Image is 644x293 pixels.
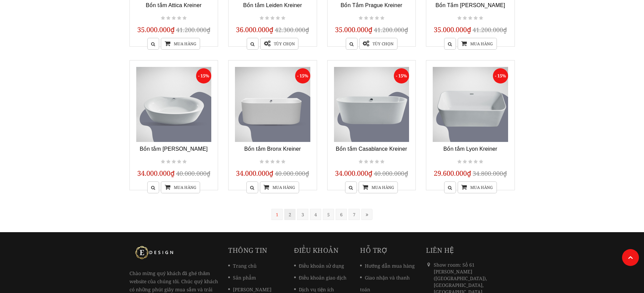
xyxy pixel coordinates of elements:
div: Not rated yet! [456,14,484,22]
span: 41.200.000₫ [374,26,408,34]
i: Not rated yet! [364,159,368,165]
a: Hỗ trợ [360,246,388,255]
a: Lên đầu trang [622,249,639,266]
span: 36.000.000₫ [236,25,273,34]
a: Mua hàng [161,181,200,193]
a: Dịch vụ tiện ích [294,286,334,293]
span: 40.000.000₫ [275,169,309,177]
a: 5 [323,209,334,220]
i: Not rated yet! [166,159,170,165]
i: Not rated yet! [161,159,165,165]
a: Bồn tắm Leiden Kreiner [243,2,302,8]
i: Not rated yet! [270,15,275,21]
a: 4 [310,209,321,220]
a: 2 [284,209,295,220]
i: Not rated yet! [265,15,269,21]
div: Not rated yet! [358,158,385,166]
i: Not rated yet! [375,159,379,165]
i: Not rated yet! [172,15,176,21]
a: Bồn Tắm [PERSON_NAME] [435,2,505,8]
a: Mua hàng [359,181,398,193]
a: Bồn tắm Bronx Kreiner [244,146,301,152]
i: Not rated yet! [183,159,187,165]
span: 34.000.000₫ [335,169,373,178]
div: Not rated yet! [160,158,188,166]
span: - 15% [196,68,211,83]
a: Bồn tắm Casablance Kreiner [336,146,407,152]
span: 29.600.000₫ [434,169,471,178]
i: Not rated yet! [463,159,467,165]
i: Not rated yet! [380,15,384,21]
span: 35.000.000₫ [335,25,373,34]
img: logo Kreiner Germany - Edesign Interior [129,246,180,259]
a: Mua hàng [161,38,200,50]
a: Bồn tắm Lyon Kreiner [443,146,497,152]
i: Not rated yet! [364,15,368,21]
a: Điều khoản sử dụng [294,263,344,269]
i: Not rated yet! [457,159,461,165]
span: 40.000.000₫ [176,169,210,177]
div: Not rated yet! [259,158,286,166]
a: Điều khoản [294,246,338,255]
i: Not rated yet! [260,159,264,165]
i: Not rated yet! [172,159,176,165]
i: Not rated yet! [468,15,472,21]
i: Not rated yet! [265,159,269,165]
i: Not rated yet! [183,15,187,21]
a: Mua hàng [260,181,299,193]
span: 40.000.000₫ [374,169,408,177]
i: Not rated yet! [276,159,280,165]
a: Bồn tắm [PERSON_NAME] [140,146,208,152]
span: 34.000.000₫ [236,169,273,178]
span: 35.000.000₫ [137,25,175,34]
i: Not rated yet! [276,15,280,21]
i: Not rated yet! [281,15,285,21]
div: Not rated yet! [160,14,188,22]
span: 35.000.000₫ [434,25,471,34]
i: Not rated yet! [359,159,363,165]
a: Giao nhận và thanh toán [360,274,410,293]
i: Not rated yet! [380,159,384,165]
span: Liên hệ [426,246,454,255]
i: Not rated yet! [375,15,379,21]
i: Not rated yet! [479,15,483,21]
span: - 15% [394,68,409,83]
i: Not rated yet! [457,15,461,21]
i: Not rated yet! [463,15,467,21]
i: Not rated yet! [260,15,264,21]
span: - 15% [493,68,508,83]
i: Not rated yet! [177,15,181,21]
a: Bồn tắm Attica Kreiner [146,2,201,8]
div: Not rated yet! [456,158,484,166]
i: Not rated yet! [474,159,478,165]
div: Not rated yet! [259,14,286,22]
i: Not rated yet! [270,159,275,165]
a: 6 [336,209,347,220]
a: 3 [297,209,308,220]
i: Not rated yet! [468,159,472,165]
i: Not rated yet! [369,15,374,21]
i: Not rated yet! [474,15,478,21]
a: Điều khoản giao dịch [294,274,347,281]
span: 42.300.000₫ [275,26,309,34]
a: Mua hàng [457,181,497,193]
a: Mua hàng [457,38,497,50]
span: 41.200.000₫ [176,26,210,34]
a: Thông tin [228,246,267,255]
a: Bồn Tắm Prague Kreiner [341,2,402,8]
span: 34.800.000₫ [473,169,507,177]
a: [PERSON_NAME] [228,286,271,293]
div: Not rated yet! [358,14,385,22]
a: Tùy chọn [359,38,397,50]
span: 41.200.000₫ [473,26,507,34]
a: Trang chủ [228,263,257,269]
i: Not rated yet! [166,15,170,21]
i: Not rated yet! [281,159,285,165]
i: Not rated yet! [369,159,374,165]
i: Not rated yet! [177,159,181,165]
span: 34.000.000₫ [137,169,175,178]
span: - 15% [295,68,310,83]
a: Tùy chọn [260,38,299,50]
a: 7 [349,209,360,220]
i: Not rated yet! [479,159,483,165]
